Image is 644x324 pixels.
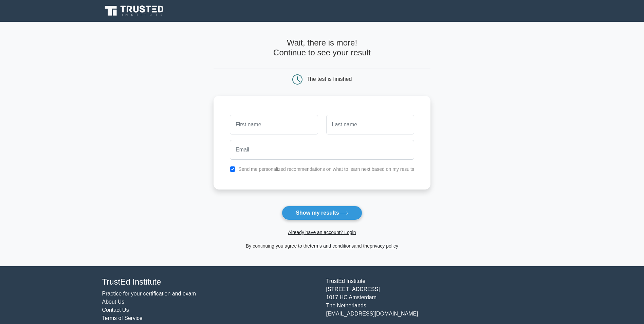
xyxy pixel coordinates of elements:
input: First name [230,115,318,134]
a: privacy policy [370,243,398,249]
a: terms and conditions [310,243,354,249]
a: Practice for your certification and exam [102,291,196,296]
h4: Wait, there is more! Continue to see your result [214,38,430,58]
input: Email [230,140,414,160]
a: Terms of Service [102,315,143,321]
input: Last name [326,115,414,134]
div: The test is finished [307,76,352,82]
a: Contact Us [102,307,129,313]
h4: TrustEd Institute [102,277,318,287]
a: Already have an account? Login [288,230,356,235]
button: Show my results [282,206,362,220]
div: By continuing you agree to the and the [209,242,435,250]
label: Send me personalized recommendations on what to learn next based on my results [238,166,414,172]
a: About Us [102,299,125,305]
